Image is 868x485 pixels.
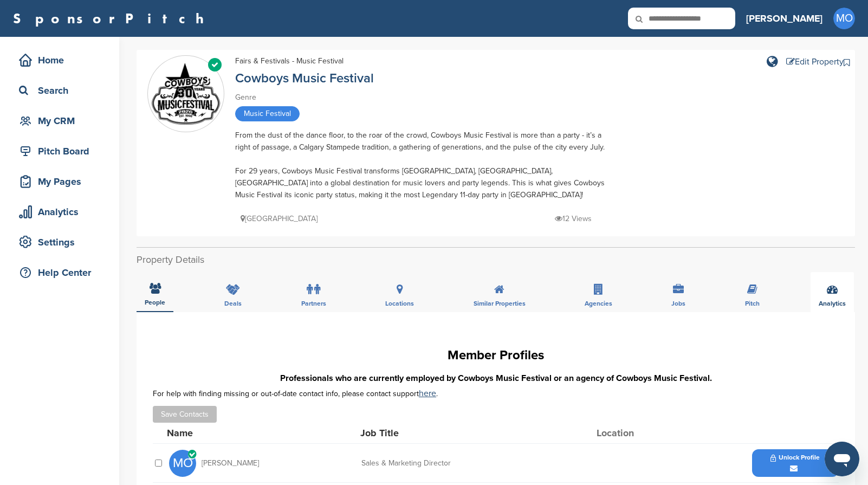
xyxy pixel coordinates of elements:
[137,253,855,267] h2: Property Details
[235,92,614,104] div: Genre
[819,300,846,307] span: Analytics
[16,81,108,100] div: Search
[585,300,612,307] span: Agencies
[786,57,844,66] a: Edit Property
[11,230,108,255] a: Settings
[11,48,108,73] a: Home
[153,372,839,385] h3: Professionals who are currently employed by Cowboys Music Festival or an agency of Cowboys Music ...
[169,444,839,482] a: MO [PERSON_NAME] Sales & Marketing Director Unlock Profile
[153,406,217,423] button: Save Contacts
[301,300,326,307] span: Partners
[16,202,108,222] div: Analytics
[11,139,108,164] a: Pitch Board
[224,300,242,307] span: Deals
[169,450,196,477] span: MO
[746,11,822,26] h3: [PERSON_NAME]
[13,11,211,25] a: SponsorPitch
[148,56,224,132] img: Sponsorpitch & Cowboys Music Festival
[597,428,678,438] div: Location
[235,70,374,86] a: Cowboys Music Festival
[825,442,859,476] iframe: Button to launch messaging window
[16,263,108,282] div: Help Center
[11,78,108,103] a: Search
[16,111,108,131] div: My CRM
[235,130,614,201] div: From the dust of the dance floor, to the roar of the crowd, Cowboys Music Festival is more than a...
[235,106,300,121] span: Music Festival
[671,300,685,307] span: Jobs
[833,8,855,29] span: MO
[16,232,108,252] div: Settings
[361,460,524,467] div: Sales & Marketing Director
[11,260,108,285] a: Help Center
[202,460,259,467] span: [PERSON_NAME]
[16,141,108,161] div: Pitch Board
[745,300,760,307] span: Pitch
[235,55,344,67] div: Fairs & Festivals - Music Festival
[746,7,822,30] a: [PERSON_NAME]
[16,50,108,70] div: Home
[153,346,839,365] h1: Member Profiles
[385,300,414,307] span: Locations
[11,169,108,194] a: My Pages
[474,300,526,307] span: Similar Properties
[11,199,108,224] a: Analytics
[153,389,839,398] div: For help with finding missing or out-of-date contact info, please contact support .
[145,299,165,306] span: People
[16,172,108,191] div: My Pages
[419,388,436,399] a: here
[360,428,523,438] div: Job Title
[167,428,286,438] div: Name
[770,454,820,462] span: Unlock Profile
[555,212,592,225] p: 12 Views
[241,212,318,225] p: [GEOGRAPHIC_DATA]
[11,108,108,133] a: My CRM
